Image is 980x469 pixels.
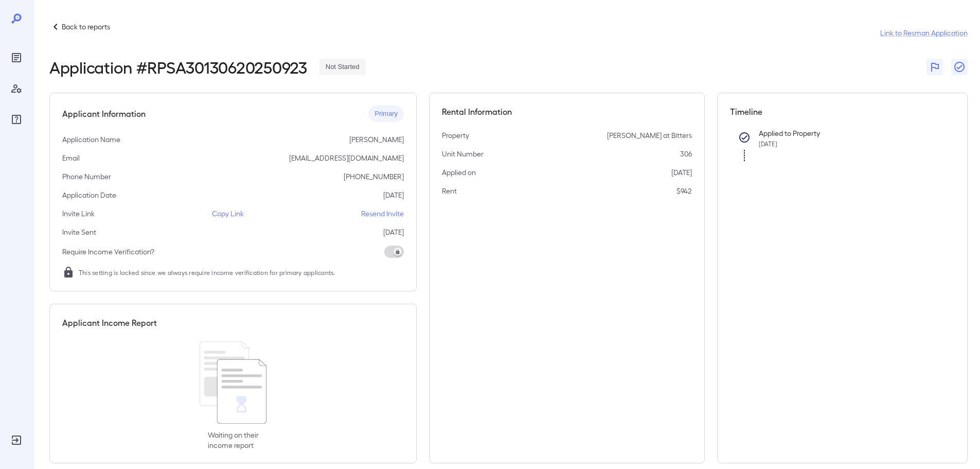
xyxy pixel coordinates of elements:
p: Require Income Verification? [62,247,154,257]
p: Unit Number [442,149,484,159]
p: Property [442,130,469,141]
span: [DATE] [759,140,777,147]
span: Not Started [319,62,366,72]
p: [DATE] [383,227,404,237]
h5: Rental Information [442,106,692,118]
p: Applied on [442,167,476,178]
p: Copy Link [212,209,244,219]
p: Waiting on their income report [208,430,259,450]
p: Invite Link [62,209,95,219]
p: [PERSON_NAME] [349,134,404,145]
p: Rent [442,186,457,196]
h5: Applicant Information [62,108,146,120]
p: [EMAIL_ADDRESS][DOMAIN_NAME] [289,153,404,163]
h2: Application # RPSA30130620250923 [49,58,307,76]
div: Log Out [8,432,25,448]
span: This setting is locked since we always require income verification for primary applicants. [79,267,335,277]
h5: Applicant Income Report [62,317,157,329]
p: Application Date [62,190,116,200]
div: Manage Users [8,80,25,97]
p: Resend Invite [361,209,404,219]
h5: Timeline [730,106,955,118]
button: Close Report [951,59,968,75]
span: Primary [368,109,404,119]
div: Reports [8,49,25,66]
p: Phone Number [62,171,111,182]
a: Link to Resman Application [880,28,968,38]
p: Back to reports [62,22,110,32]
p: [PERSON_NAME] at Bitters [607,130,692,141]
p: [DATE] [671,167,692,178]
div: FAQ [8,111,25,128]
p: $942 [676,186,692,196]
p: [DATE] [383,190,404,200]
p: Application Name [62,134,120,145]
p: [PHONE_NUMBER] [344,171,404,182]
p: Invite Sent [62,227,96,237]
p: Email [62,153,80,163]
p: Applied to Property [759,128,939,138]
p: 306 [680,149,692,159]
button: Flag Report [926,59,943,75]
